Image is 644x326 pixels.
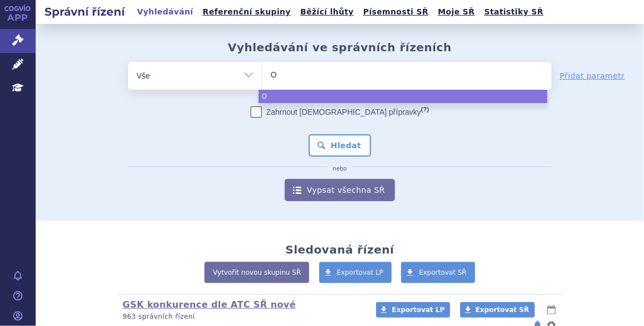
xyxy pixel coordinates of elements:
[392,306,445,314] span: Exportovat LP
[435,4,478,20] a: Moje SŘ
[309,134,372,157] button: Hledat
[123,312,362,322] p: 963 správních řízení
[360,4,432,20] a: Písemnosti SŘ
[419,269,467,276] span: Exportovat SŘ
[560,70,625,81] a: Přidat parametr
[251,106,429,118] label: Zahrnout [DEMOGRAPHIC_DATA] přípravky
[481,4,547,20] a: Statistiky SŘ
[285,179,395,201] a: Vypsat všechna SŘ
[123,299,296,310] a: GSK konkurence dle ATC SŘ nové
[204,262,309,283] a: Vytvořit novou skupinu SŘ
[460,302,535,318] a: Exportovat SŘ
[228,41,452,54] h2: Vyhledávání ve správních řízeních
[421,106,429,113] abbr: (?)
[285,243,394,256] h2: Sledovaná řízení
[546,303,557,317] button: lhůty
[258,90,548,103] li: O
[297,4,357,20] a: Běžící lhůty
[319,262,392,283] a: Exportovat LP
[199,4,294,20] a: Referenční skupiny
[476,306,529,314] span: Exportovat SŘ
[328,166,353,172] i: nebo
[376,302,450,318] a: Exportovat LP
[337,269,384,276] span: Exportovat LP
[36,4,134,20] h2: Správní řízení
[134,4,197,20] a: Vyhledávání
[401,262,475,283] a: Exportovat SŘ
